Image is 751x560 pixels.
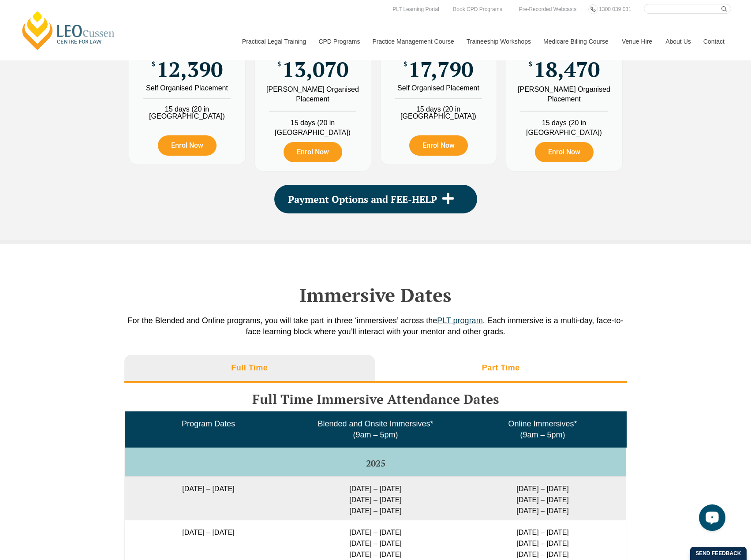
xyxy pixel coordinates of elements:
h5: 2025 [128,459,623,468]
span: 17,790 [408,61,473,78]
a: Enrol Now [284,142,342,162]
li: 15 days (20 in [GEOGRAPHIC_DATA]) [381,98,497,120]
span: $ [404,61,407,67]
a: Book CPD Programs [451,4,504,14]
a: Medicare Billing Course [537,22,615,60]
a: 1300 039 031 [597,4,633,14]
a: [PERSON_NAME] Centre for Law [20,10,117,51]
iframe: LiveChat chat widget [692,501,729,538]
a: Enrol Now [409,135,468,156]
td: [DATE] – [DATE] [DATE] – [DATE] [DATE] – [DATE] [292,476,459,520]
a: Enrol Now [158,135,217,156]
h2: Immersive Dates [124,284,627,306]
div: [PERSON_NAME] Organised Placement [513,85,616,104]
span: Payment Options and FEE-HELP [288,194,437,204]
div: [PERSON_NAME] Organised Placement [262,85,364,104]
a: Practical Legal Training [235,22,312,60]
p: For the Blended and Online programs, you will take part in three ‘immersives’ across the . Each i... [124,315,627,337]
div: Self Organised Placement [136,85,239,92]
span: $ [529,61,532,67]
a: Practice Management Course [366,22,460,60]
h3: Part Time [482,363,520,373]
span: 12,390 [157,61,223,78]
a: PLT Learning Portal [390,4,441,14]
a: Venue Hire [615,22,659,60]
a: Contact [697,22,731,60]
td: [DATE] – [DATE] [DATE] – [DATE] [DATE] – [DATE] [459,476,626,520]
h3: Full Time [231,363,268,373]
td: [DATE] – [DATE] [125,476,292,520]
a: Pre-Recorded Webcasts [517,4,579,14]
span: Online Immersives* (9am – 5pm) [508,419,577,439]
div: Self Organised Placement [387,85,490,92]
li: 15 days (20 in [GEOGRAPHIC_DATA]) [506,111,622,138]
li: 15 days (20 in [GEOGRAPHIC_DATA]) [255,111,371,138]
span: Blended and Onsite Immersives* (9am – 5pm) [318,419,433,439]
span: Program Dates [182,419,235,428]
span: 1300 039 031 [599,6,631,12]
span: $ [277,61,281,67]
h3: Full Time Immersive Attendance Dates [124,392,627,407]
a: Traineeship Workshops [460,22,537,60]
a: Enrol Now [535,142,594,162]
a: PLT program [437,316,482,325]
a: CPD Programs [312,22,366,60]
li: 15 days (20 in [GEOGRAPHIC_DATA]) [129,98,245,120]
span: $ [152,61,155,67]
span: 18,470 [534,61,600,78]
a: About Us [659,22,697,60]
span: 13,070 [282,61,348,78]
